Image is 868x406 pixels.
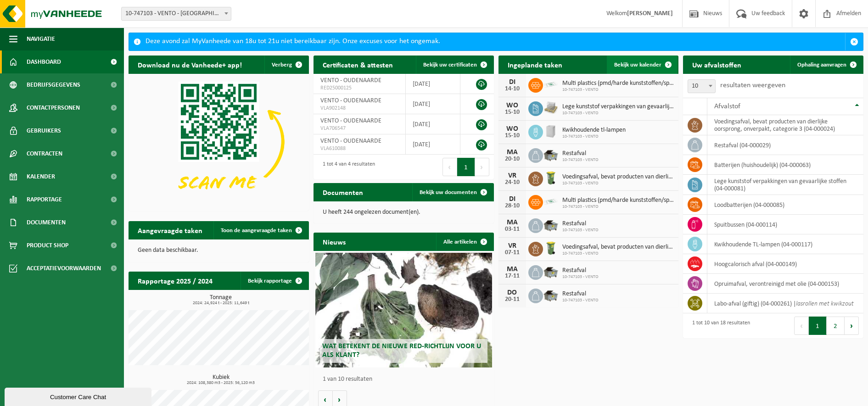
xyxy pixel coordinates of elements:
[320,145,398,152] span: VLA610088
[562,274,599,280] span: 10-747103 - VENTO
[27,165,55,188] span: Kalender
[503,226,521,233] div: 03-11
[320,117,381,124] span: VENTO - OUDENAARDE
[707,254,863,274] td: hoogcalorisch afval (04-000149)
[796,300,854,307] i: lasrollen met kwikzout
[562,173,674,181] span: Voedingsafval, bevat producten van dierlijke oorsprong, onverpakt, categorie 3
[627,10,673,17] strong: [PERSON_NAME]
[707,215,863,234] td: spuitbussen (04-000114)
[503,289,521,296] div: DO
[503,195,521,203] div: DI
[503,133,521,139] div: 15-10
[503,78,521,86] div: DI
[406,114,460,134] td: [DATE]
[498,56,571,73] h2: Ingeplande taken
[323,376,489,383] p: 1 van 10 resultaten
[503,125,521,133] div: WO
[264,56,308,74] button: Verberg
[457,158,475,176] button: 1
[314,56,402,73] h2: Certificaten & attesten
[720,82,785,89] label: resultaten weergeven
[503,109,521,116] div: 15-10
[133,295,309,306] h3: Tonnage
[503,156,521,162] div: 20-10
[146,33,845,50] div: Deze avond zal MyVanheede van 18u tot 21u niet bereikbaar zijn. Onze excuses voor het ongemak.
[423,62,477,68] span: Bekijk uw certificaten
[562,298,599,303] span: 10-747103 - VENTO
[562,228,599,233] span: 10-747103 - VENTO
[827,317,845,335] button: 2
[809,317,827,335] button: 1
[543,217,559,233] img: WB-5000-GAL-GY-01
[607,56,678,74] a: Bekijk uw kalender
[543,123,559,139] img: IC-CB-CU
[416,56,493,74] a: Bekijk uw certificaten
[320,77,381,84] span: VENTO - OUDENAARDE
[503,266,521,273] div: MA
[562,127,626,134] span: Kwikhoudende tl-lampen
[436,233,493,251] a: Alle artikelen
[707,155,863,175] td: batterijen (huishoudelijk) (04-000063)
[707,195,863,215] td: loodbatterijen (04-000085)
[318,157,375,177] div: 1 tot 4 van 4 resultaten
[503,219,521,226] div: MA
[714,103,740,110] span: Afvalstof
[129,56,251,73] h2: Download nu de Vanheede+ app!
[707,274,863,294] td: opruimafval, verontreinigd met olie (04-000153)
[503,86,521,92] div: 14-10
[221,228,292,234] span: Toon de aangevraagde taken
[133,374,309,385] h3: Kubiek
[272,62,292,68] span: Verberg
[241,272,308,290] a: Bekijk rapportage
[797,62,846,68] span: Ophaling aanvragen
[138,247,300,254] p: Geen data beschikbaar.
[412,183,493,201] a: Bekijk uw documenten
[133,301,309,306] span: 2024: 24,924 t - 2025: 11,649 t
[543,240,559,256] img: WB-0140-HPE-GN-50
[320,84,398,92] span: RED25000125
[27,73,80,96] span: Bedrijfsgegevens
[688,80,715,93] span: 10
[27,119,61,142] span: Gebruikers
[27,50,61,73] span: Dashboard
[315,253,492,367] a: Wat betekent de nieuwe RED-richtlijn voor u als klant?
[688,79,716,93] span: 10
[562,134,626,139] span: 10-747103 - VENTO
[707,175,863,195] td: lege kunststof verpakkingen van gevaarlijke stoffen (04-000081)
[27,142,62,165] span: Contracten
[27,28,55,50] span: Navigatie
[790,56,862,74] a: Ophaling aanvragen
[320,105,398,112] span: VLA902148
[133,381,309,385] span: 2024: 108,380 m3 - 2025: 56,120 m3
[5,386,153,406] iframe: chat widget
[562,220,599,228] span: Restafval
[322,343,481,359] span: Wat betekent de nieuwe RED-richtlijn voor u als klant?
[503,273,521,279] div: 17-11
[442,158,457,176] button: Previous
[845,317,859,335] button: Next
[543,170,559,186] img: WB-0140-HPE-GN-50
[121,7,231,21] span: 10-747103 - VENTO - OUDENAARDE
[562,111,674,116] span: 10-747103 - VENTO
[562,80,674,87] span: Multi plastics (pmd/harde kunststoffen/spanbanden/eps/folie naturel/folie gemeng...
[475,158,489,176] button: Next
[503,242,521,250] div: VR
[320,125,398,132] span: VLA706547
[543,194,559,209] img: LP-SK-00500-LPE-16
[129,221,212,239] h2: Aangevraagde taken
[707,115,863,135] td: voedingsafval, bevat producten van dierlijke oorsprong, onverpakt, categorie 3 (04-000024)
[543,77,559,92] img: LP-SK-00500-LPE-16
[707,294,863,313] td: labo-afval (giftig) (04-000261) |
[27,257,101,280] span: Acceptatievoorwaarden
[562,244,674,251] span: Voedingsafval, bevat producten van dierlijke oorsprong, onverpakt, categorie 3
[406,134,460,155] td: [DATE]
[562,251,674,256] span: 10-747103 - VENTO
[688,316,750,336] div: 1 tot 10 van 18 resultaten
[562,103,674,111] span: Lege kunststof verpakkingen van gevaarlijke stoffen
[27,211,66,234] span: Documenten
[406,74,460,94] td: [DATE]
[323,209,485,216] p: U heeft 244 ongelezen document(en).
[562,290,599,298] span: Restafval
[562,157,599,163] span: 10-747103 - VENTO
